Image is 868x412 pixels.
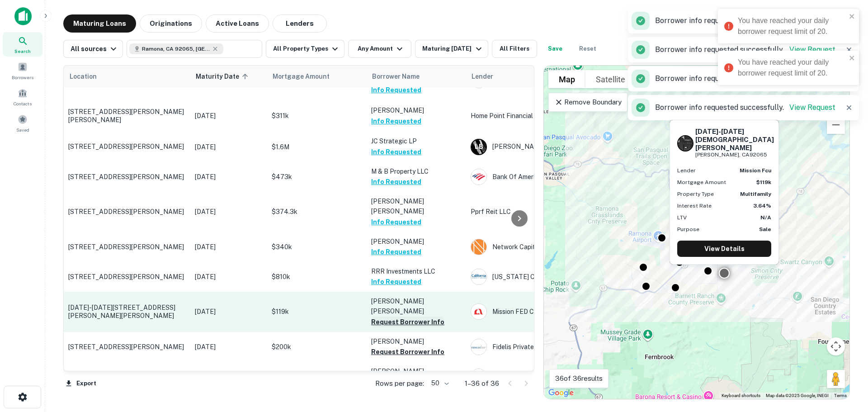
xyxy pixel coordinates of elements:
[14,7,32,25] img: capitalize-icon.png
[471,369,486,384] img: picture
[63,377,99,390] button: Export
[195,142,263,152] p: [DATE]
[372,71,420,82] span: Borrower Name
[272,172,362,182] p: $473k
[371,147,421,157] button: Info Requested
[371,346,444,357] button: Request Borrower Info
[190,66,267,87] th: Maturity Date
[12,74,33,81] span: Borrowers
[548,70,585,88] button: Show street map
[195,272,263,282] p: [DATE]
[546,387,576,399] a: Open this area in Google Maps (opens a new window)
[471,339,606,355] div: Fidelis Private Fund
[677,166,696,175] p: Lender
[63,14,136,33] button: Maturing Loans
[655,15,835,26] p: Borrower info requested successfully.
[849,54,855,63] button: close
[471,239,486,255] img: picture
[3,58,42,83] a: Borrowers
[756,179,771,185] strong: $119k
[585,70,636,88] button: Show satellite imagery
[371,276,421,287] button: Info Requested
[722,393,760,399] button: Keyboard shortcuts
[546,387,576,399] img: Google
[69,71,97,82] span: Location
[196,71,251,82] span: Maturity Date
[471,169,486,185] img: picture
[677,202,712,210] p: Interest Rate
[753,203,771,209] strong: 3.64%
[14,100,32,107] span: Contacts
[541,40,570,58] button: Save your search to get updates of matches that match your search criteria.
[789,103,835,112] a: View Request
[3,111,42,135] div: Saved
[68,303,186,320] p: [DATE]-[DATE][STREET_ADDRESS][PERSON_NAME][PERSON_NAME]
[655,73,835,84] p: Borrower info requested successfully.
[68,273,186,281] p: [STREET_ADDRESS][PERSON_NAME]
[695,128,774,152] h6: [DATE]-[DATE] [DEMOGRAPHIC_DATA][PERSON_NAME]
[738,15,846,37] div: You have reached your daily borrower request limit of 20.
[68,108,186,124] p: [STREET_ADDRESS][PERSON_NAME][PERSON_NAME]
[544,66,849,399] div: 0 0
[195,342,263,352] p: [DATE]
[422,43,484,54] div: Maturing [DATE]
[273,71,341,82] span: Mortgage Amount
[849,13,855,21] button: close
[465,378,499,389] p: 1–36 of 36
[472,71,493,82] span: Lender
[375,378,424,389] p: Rows per page:
[823,340,868,383] iframe: Chat Widget
[195,111,263,121] p: [DATE]
[573,40,602,58] button: Reset
[371,166,462,176] p: M & B Property LLC
[695,151,774,159] p: [PERSON_NAME], CA92065
[555,373,603,384] p: 36 of 36 results
[371,105,462,115] p: [PERSON_NAME]
[554,97,622,108] p: Remove Boundary
[827,116,845,134] button: Zoom out
[266,40,344,58] button: All Property Types
[471,369,606,385] div: Fidelis Private Fund
[206,14,269,33] button: Active Loans
[371,116,421,127] button: Info Requested
[760,214,771,221] strong: N/A
[371,196,462,216] p: [PERSON_NAME] [PERSON_NAME]
[677,213,687,222] p: LTV
[471,303,606,320] div: Mission FED Credit Union
[68,142,186,151] p: [STREET_ADDRESS][PERSON_NAME]
[272,242,362,252] p: $340k
[63,40,123,58] button: All sources
[71,43,119,54] div: All sources
[471,339,486,355] img: picture
[740,167,771,174] strong: mission fcu
[371,136,462,146] p: JC Strategic LP
[371,85,421,95] button: Info Requested
[471,239,606,255] div: Network Capital
[272,111,362,121] p: $311k
[834,393,847,398] a: Terms
[371,336,462,346] p: [PERSON_NAME]
[677,241,771,257] a: View Details
[677,190,714,198] p: Property Type
[471,169,606,185] div: Bank Of America
[466,66,611,87] th: Lender
[3,32,42,57] a: Search
[140,14,202,33] button: Originations
[766,393,829,398] span: Map data ©2025 Google, INEGI
[655,44,835,55] p: Borrower info requested successfully.
[273,14,327,33] button: Lenders
[272,272,362,282] p: $810k
[68,208,186,216] p: [STREET_ADDRESS][PERSON_NAME]
[471,111,606,121] p: Home Point Financial Corporation
[827,337,845,355] button: Map camera controls
[272,342,362,352] p: $200k
[3,85,42,109] a: Contacts
[64,66,190,87] th: Location
[677,178,726,186] p: Mortgage Amount
[371,366,462,376] p: [PERSON_NAME]
[195,207,263,217] p: [DATE]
